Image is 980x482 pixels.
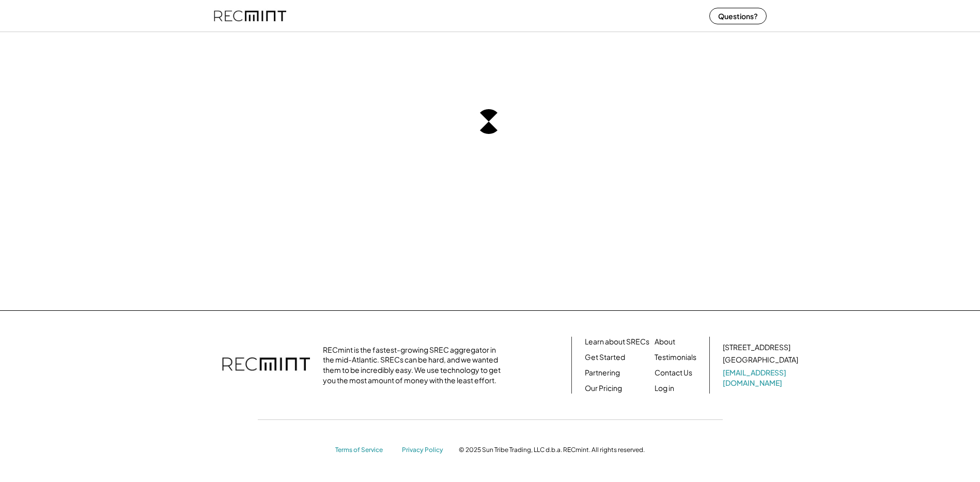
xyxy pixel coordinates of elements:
[459,446,645,454] div: © 2025 Sun Tribe Trading, LLC d.b.a. RECmint. All rights reserved.
[655,337,675,347] a: About
[214,2,286,29] img: recmint-logotype%403x%20%281%29.jpeg
[723,368,800,388] a: [EMAIL_ADDRESS][DOMAIN_NAME]
[723,342,790,353] div: [STREET_ADDRESS]
[323,345,506,385] div: RECmint is the fastest-growing SREC aggregator in the mid-Atlantic. SRECs can be hard, and we wan...
[222,347,310,383] img: recmint-logotype%403x.png
[655,368,692,378] a: Contact Us
[585,352,625,363] a: Get Started
[655,383,674,394] a: Log in
[585,337,649,347] a: Learn about SRECs
[655,352,696,363] a: Testimonials
[723,355,798,365] div: [GEOGRAPHIC_DATA]
[402,446,448,455] a: Privacy Policy
[585,383,622,394] a: Our Pricing
[709,8,767,24] button: Questions?
[335,446,392,455] a: Terms of Service
[585,368,620,378] a: Partnering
